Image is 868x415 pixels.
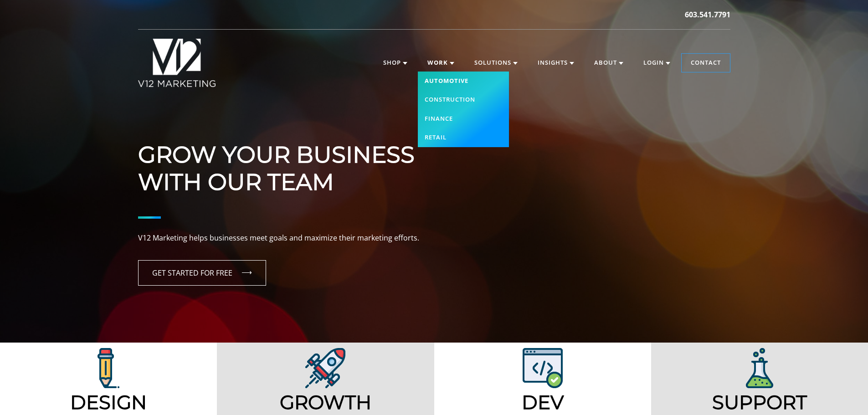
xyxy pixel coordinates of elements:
img: V12 MARKETING Logo New Hampshire Marketing Agency [138,39,216,87]
img: V12 Marketing Design Solutions [305,348,345,388]
a: Contact [682,54,730,72]
a: Login [634,54,679,72]
iframe: Chat Widget [822,371,868,415]
a: Construction [418,90,509,109]
h2: Growth [221,391,430,414]
p: V12 Marketing helps businesses meet goals and maximize their marketing efforts. [138,232,730,244]
h2: Support [655,391,864,414]
a: 603.541.7791 [685,9,730,20]
h1: Grow Your Business With Our Team [138,114,730,196]
a: Shop [374,54,416,72]
img: V12 Marketing Support Solutions [746,348,773,388]
a: GET STARTED FOR FREE [138,260,266,286]
a: About [585,54,632,72]
img: V12 Marketing Web Development Solutions [523,348,563,388]
img: V12 Marketing Design Solutions [98,348,119,388]
a: Work [418,54,463,72]
a: Solutions [465,54,527,72]
a: Retail [418,128,509,147]
a: Finance [418,109,509,128]
h2: Dev [438,391,647,414]
a: Automotive [418,72,509,91]
a: Insights [529,54,583,72]
h2: Design [4,391,213,414]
